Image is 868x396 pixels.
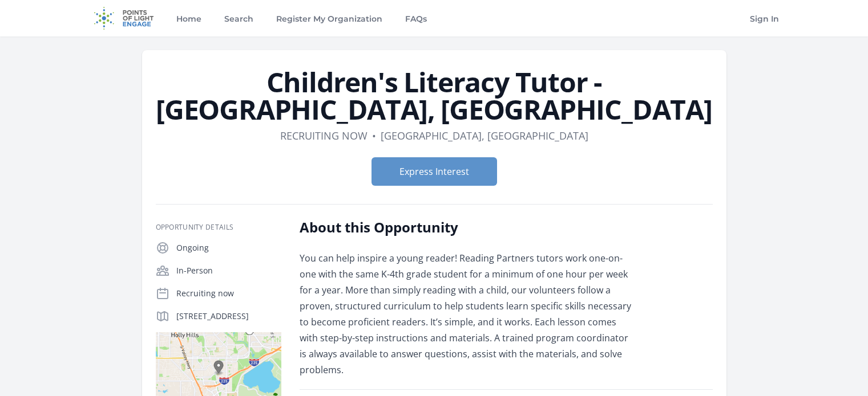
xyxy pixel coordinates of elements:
[372,157,497,186] button: Express Interest
[300,218,633,236] h2: About this Opportunity
[156,223,281,232] h3: Opportunity Details
[176,265,281,276] p: In-Person
[300,250,633,378] p: You can help inspire a young reader! Reading Partners tutors work one-on-one with the same K-4th ...
[176,288,281,299] p: Recruiting now
[176,242,281,254] p: Ongoing
[176,311,281,322] p: [STREET_ADDRESS]
[280,128,368,144] dd: Recruiting now
[372,128,376,144] div: •
[381,128,588,144] dd: [GEOGRAPHIC_DATA], [GEOGRAPHIC_DATA]
[156,68,713,123] h1: Children's Literacy Tutor - [GEOGRAPHIC_DATA], [GEOGRAPHIC_DATA]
